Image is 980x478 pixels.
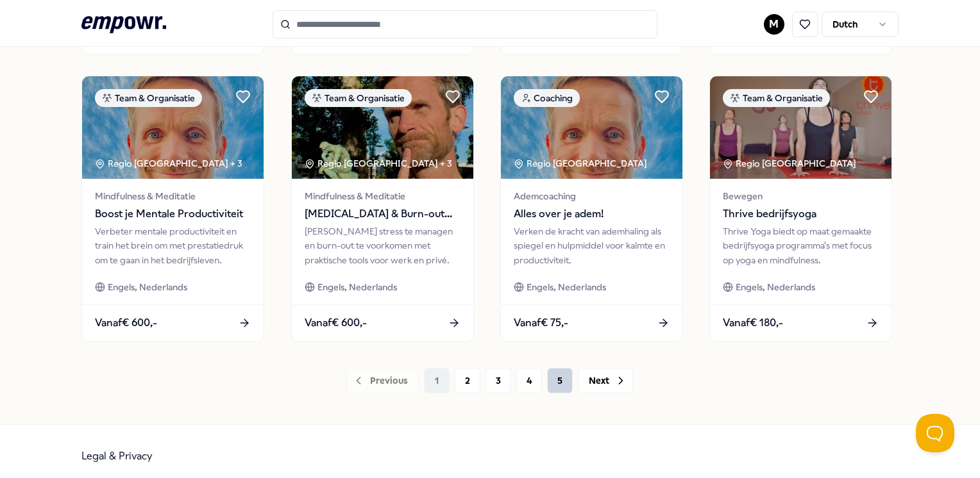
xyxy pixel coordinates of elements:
[95,156,242,170] div: Regio [GEOGRAPHIC_DATA] + 3
[514,224,670,267] div: Verken de kracht van ademhaling als spiegel en hulpmiddel voor kalmte en productiviteit.
[305,206,460,222] span: [MEDICAL_DATA] & Burn-out Preventie
[305,189,460,203] span: Mindfulness & Meditatie
[514,89,580,107] div: Coaching
[81,76,264,342] a: package imageTeam & OrganisatieRegio [GEOGRAPHIC_DATA] + 3Mindfulness & MeditatieBoost je Mentale...
[516,368,542,393] button: 4
[317,280,397,294] span: Engels, Nederlands
[709,76,892,342] a: package imageTeam & OrganisatieRegio [GEOGRAPHIC_DATA] BewegenThrive bedrijfsyogaThrive Yoga bied...
[527,280,606,294] span: Engels, Nederlands
[723,206,879,222] span: Thrive bedrijfsyoga
[305,156,452,170] div: Regio [GEOGRAPHIC_DATA] + 3
[305,315,367,331] span: Vanaf € 600,-
[514,156,649,170] div: Regio [GEOGRAPHIC_DATA]
[710,76,891,179] img: package image
[455,368,480,393] button: 2
[736,280,815,294] span: Engels, Nederlands
[723,89,830,107] div: Team & Organisatie
[305,224,460,267] div: [PERSON_NAME] stress te managen en burn-out te voorkomen met praktische tools voor werk en privé.
[273,10,657,38] input: Search for products, categories or subcategories
[81,450,153,462] a: Legal & Privacy
[578,368,633,393] button: Next
[723,224,879,267] div: Thrive Yoga biedt op maat gemaakte bedrijfsyoga programma's met focus op yoga en mindfulness.
[514,189,670,203] span: Ademcoaching
[764,14,784,35] button: M
[108,280,187,294] span: Engels, Nederlands
[95,224,251,267] div: Verbeter mentale productiviteit en train het brein om met prestatiedruk om te gaan in het bedrijf...
[292,76,473,179] img: package image
[305,89,412,107] div: Team & Organisatie
[291,76,474,342] a: package imageTeam & OrganisatieRegio [GEOGRAPHIC_DATA] + 3Mindfulness & Meditatie[MEDICAL_DATA] &...
[95,206,251,222] span: Boost je Mentale Productiviteit
[723,189,879,203] span: Bewegen
[501,76,682,179] img: package image
[95,189,251,203] span: Mindfulness & Meditatie
[723,315,783,331] span: Vanaf € 180,-
[82,76,264,179] img: package image
[95,89,202,107] div: Team & Organisatie
[916,414,954,452] iframe: Help Scout Beacon - Open
[500,76,683,342] a: package imageCoachingRegio [GEOGRAPHIC_DATA] AdemcoachingAlles over je adem!Verken de kracht van ...
[514,315,568,331] span: Vanaf € 75,-
[514,206,670,222] span: Alles over je adem!
[723,156,858,170] div: Regio [GEOGRAPHIC_DATA]
[547,368,573,393] button: 5
[486,368,511,393] button: 3
[95,315,157,331] span: Vanaf € 600,-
